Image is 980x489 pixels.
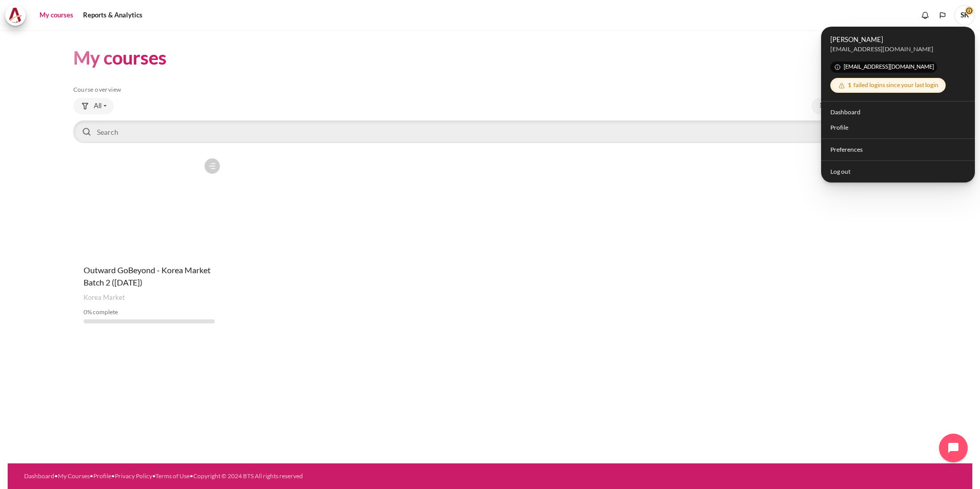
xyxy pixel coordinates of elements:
a: Profile [93,472,111,480]
button: Languages [935,8,950,23]
div: • • • • • [24,472,547,481]
a: Outward GoBeyond - Korea Market Batch 2 ([DATE]) [84,265,211,287]
a: Reports & Analytics [79,5,146,26]
div: failed logins since your last login [833,79,943,91]
a: Dashboard [824,104,972,120]
span: 1 [848,81,851,89]
a: Preferences [824,142,972,158]
div: Course overview controls [73,98,907,145]
div: skkim10@ndrug.net [830,45,966,54]
a: Profile [824,120,972,136]
button: Grouping drop-down menu [73,98,114,114]
span: Korea Market [84,293,125,303]
span: All [94,101,101,111]
a: Privacy Policy [115,472,152,480]
div: User menu [821,27,975,182]
a: My courses [36,5,77,26]
a: Architeck Architeck [5,5,31,26]
span: SK [954,5,975,26]
a: My Courses [58,472,90,480]
a: Terms of Use [155,472,190,480]
a: Dashboard [24,472,54,480]
span: 0 [84,308,87,316]
section: Content [8,30,972,349]
img: Architeck [8,8,23,23]
a: User menu [954,5,975,26]
div: Show notification window with no new notifications [917,8,933,23]
h1: My courses [73,46,167,70]
a: Copyright © 2024 BTS All rights reserved [193,472,303,480]
div: % complete [84,308,215,317]
a: Log out [824,164,972,179]
input: Search [73,120,907,143]
button: Sorting drop-down menu [811,98,905,114]
span: [PERSON_NAME] [830,34,966,45]
h5: Course overview [73,86,907,94]
span: [EMAIL_ADDRESS][DOMAIN_NAME] [830,62,937,73]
